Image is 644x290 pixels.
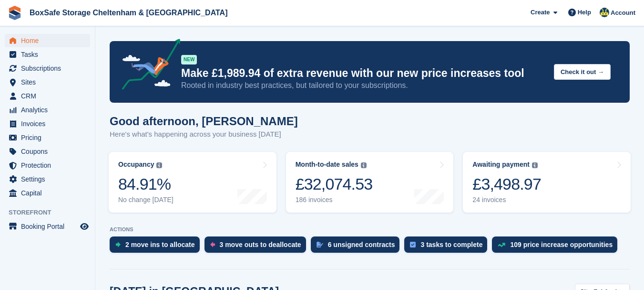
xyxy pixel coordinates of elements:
a: Occupancy 84.91% No change [DATE] [109,152,276,213]
img: price_increase_opportunities-93ffe204e8149a01c8c9dc8f82e8f89637d9d84a8eef4429ea346261dce0b2c0.svg [498,243,505,247]
a: BoxSafe Storage Cheltenham & [GEOGRAPHIC_DATA] [26,5,231,21]
p: Make £1,989.94 of extra revenue with our new price increases tool [181,66,546,80]
div: £32,074.53 [296,174,373,194]
p: Rooted in industry best practices, but tailored to your subscriptions. [181,80,546,91]
img: price-adjustments-announcement-icon-8257ccfd72463d97f412b2fc003d46551f7dbcb40ab6d574587a9cd5c0d94... [114,39,181,93]
p: Here's what's happening across your business [DATE] [110,129,298,140]
button: Check it out → [554,64,611,80]
span: Create [531,8,550,17]
a: menu [5,131,90,144]
img: move_outs_to_deallocate_icon-f764333ba52eb49d3ac5e1228854f67142a1ed5810a6f6cc68b1a99e826820c5.svg [210,242,215,247]
img: icon-info-grey-7440780725fd019a000dd9b08b2336e03edf1995a4989e88bcd33f0948082b44.svg [532,162,538,168]
span: Pricing [21,131,78,144]
span: Invoices [21,117,78,130]
a: menu [5,75,90,89]
img: icon-info-grey-7440780725fd019a000dd9b08b2336e03edf1995a4989e88bcd33f0948082b44.svg [361,162,367,168]
a: 2 move ins to allocate [110,236,204,258]
div: 3 tasks to complete [420,241,482,248]
div: Month-to-date sales [296,161,358,169]
a: menu [5,62,90,75]
p: ACTIONS [110,226,630,233]
span: Help [578,8,591,17]
div: 2 move ins to allocate [125,241,195,248]
img: move_ins_to_allocate_icon-fdf77a2bb77ea45bf5b3d319d69a93e2d87916cf1d5bf7949dd705db3b84f3ca.svg [115,242,121,247]
a: menu [5,34,90,47]
a: 3 tasks to complete [404,236,492,258]
a: menu [5,103,90,117]
span: Home [21,34,78,47]
span: Protection [21,159,78,172]
img: task-75834270c22a3079a89374b754ae025e5fb1db73e45f91037f5363f120a921f8.svg [410,242,416,247]
a: menu [5,172,90,186]
a: 3 move outs to deallocate [204,236,311,258]
a: menu [5,145,90,158]
span: Capital [21,186,78,200]
span: Booking Portal [21,220,78,233]
a: menu [5,186,90,200]
div: £3,498.97 [472,174,541,194]
span: Storefront [9,208,95,217]
span: CRM [21,89,78,103]
span: Subscriptions [21,62,78,75]
a: 6 unsigned contracts [311,236,405,258]
span: Tasks [21,48,78,61]
a: Preview store [79,221,90,232]
a: Awaiting payment £3,498.97 24 invoices [463,152,631,213]
span: Sites [21,75,78,89]
span: Coupons [21,145,78,158]
div: No change [DATE] [118,196,174,204]
img: stora-icon-8386f47178a22dfd0bd8f6a31ec36ba5ce8667c1dd55bd0f319d3a0aa187defe.svg [8,6,22,20]
a: menu [5,48,90,61]
span: Settings [21,172,78,186]
div: 109 price increase opportunities [510,241,613,248]
img: Kim Virabi [600,8,609,17]
img: icon-info-grey-7440780725fd019a000dd9b08b2336e03edf1995a4989e88bcd33f0948082b44.svg [156,162,162,168]
div: 6 unsigned contracts [328,241,395,248]
span: Analytics [21,103,78,117]
a: menu [5,117,90,130]
a: Month-to-date sales £32,074.53 186 invoices [286,152,454,213]
div: Occupancy [118,161,154,169]
div: 84.91% [118,174,174,194]
h1: Good afternoon, [PERSON_NAME] [110,115,298,128]
div: NEW [181,55,197,64]
a: 109 price increase opportunities [492,236,622,258]
div: 24 invoices [472,196,541,204]
a: menu [5,159,90,172]
span: Account [611,8,635,18]
div: 186 invoices [296,196,373,204]
div: 3 move outs to deallocate [220,241,301,248]
a: menu [5,220,90,233]
img: contract_signature_icon-13c848040528278c33f63329250d36e43548de30e8caae1d1a13099fd9432cc5.svg [317,242,323,247]
a: menu [5,89,90,103]
div: Awaiting payment [472,161,530,169]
